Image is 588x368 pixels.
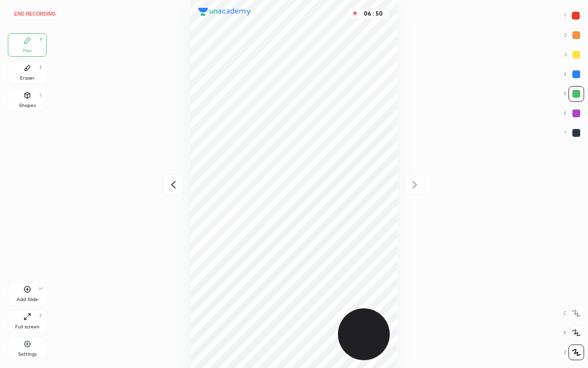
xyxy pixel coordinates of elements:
div: Full screen [15,325,40,329]
div: 1 [564,8,584,23]
div: C [563,305,584,321]
div: 7 [564,125,584,141]
div: Add Slide [17,297,38,302]
div: 06 : 50 [362,10,385,17]
div: L [40,92,42,97]
div: 6 [564,106,584,121]
div: P [40,38,42,43]
div: 5 [564,86,584,102]
div: 4 [564,66,584,82]
div: X [563,325,584,341]
div: 2 [564,27,584,43]
div: Settings [18,352,37,357]
div: Pen [23,48,32,53]
img: logo.38c385cc.svg [198,8,251,16]
div: Eraser [20,76,35,81]
div: F [40,314,42,319]
div: Shapes [19,103,36,108]
div: E [40,65,42,70]
div: Z [564,345,584,360]
div: 3 [564,47,584,63]
div: H [39,286,42,291]
button: End recording [8,8,62,20]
